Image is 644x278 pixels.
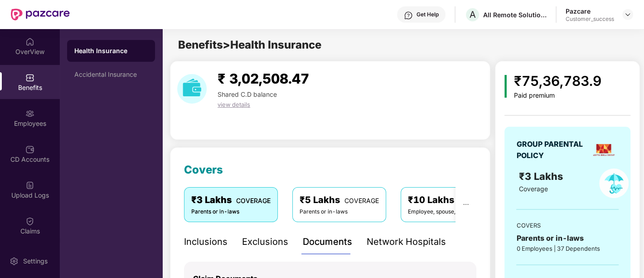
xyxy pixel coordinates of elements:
div: Exclusions [242,235,288,249]
div: Customer_success [566,15,614,23]
img: svg+xml;base64,PHN2ZyBpZD0iVXBsb2FkX0xvZ3MiIGRhdGEtbmFtZT0iVXBsb2FkIExvZ3MiIHhtbG5zPSJodHRwOi8vd3... [25,181,34,190]
img: svg+xml;base64,PHN2ZyBpZD0iSGVscC0zMngzMiIgeG1sbnM9Imh0dHA6Ly93d3cudzMub3JnLzIwMDAvc3ZnIiB3aWR0aD... [404,11,413,20]
img: download [177,74,207,104]
button: ellipsis [455,187,476,222]
div: Settings [20,257,50,266]
span: COVERAGE [344,197,379,204]
div: ₹75,36,783.9 [514,70,601,92]
span: Coverage [519,185,548,193]
div: Accidental Insurance [74,71,148,78]
div: ₹5 Lakhs [300,193,379,207]
img: policyIcon [599,169,629,198]
span: Covers [184,163,223,176]
div: COVERS [516,221,619,230]
div: Documents [303,235,352,249]
img: insurerLogo [591,138,616,162]
img: New Pazcare Logo [11,9,70,20]
img: svg+xml;base64,PHN2ZyBpZD0iQ0RfQWNjb3VudHMiIGRhdGEtbmFtZT0iQ0QgQWNjb3VudHMiIHhtbG5zPSJodHRwOi8vd3... [25,145,34,154]
img: svg+xml;base64,PHN2ZyBpZD0iRHJvcGRvd24tMzJ4MzIiIHhtbG5zPSJodHRwOi8vd3d3LnczLm9yZy8yMDAwL3N2ZyIgd2... [624,11,631,18]
img: svg+xml;base64,PHN2ZyBpZD0iU2V0dGluZy0yMHgyMCIgeG1sbnM9Imh0dHA6Ly93d3cudzMub3JnLzIwMDAvc3ZnIiB3aW... [10,257,19,266]
span: view details [218,101,250,108]
div: GROUP PARENTAL POLICY [516,139,588,161]
div: Parents or in-laws [191,208,271,216]
span: ₹ 3,02,508.47 [218,70,309,87]
span: Shared C.D balance [218,90,277,98]
img: svg+xml;base64,PHN2ZyBpZD0iSG9tZSIgeG1sbnM9Imh0dHA6Ly93d3cudzMub3JnLzIwMDAvc3ZnIiB3aWR0aD0iMjAiIG... [25,37,34,46]
div: 0 Employees | 37 Dependents [516,244,619,253]
div: Get Help [416,11,439,18]
img: svg+xml;base64,PHN2ZyBpZD0iQmVuZWZpdHMiIHhtbG5zPSJodHRwOi8vd3d3LnczLm9yZy8yMDAwL3N2ZyIgd2lkdGg9Ij... [25,73,34,82]
span: COVERAGE [236,197,271,204]
div: Employee, spouse, children [408,208,493,216]
div: ₹3 Lakhs [191,193,271,207]
div: Pazcare [566,7,614,15]
div: All Remote Solutions Private Limited [483,10,547,19]
div: Paid premium [514,92,601,99]
span: ₹3 Lakhs [519,170,566,182]
span: A [470,9,476,20]
div: ₹10 Lakhs [408,193,493,207]
img: svg+xml;base64,PHN2ZyBpZD0iQ2xhaW0iIHhtbG5zPSJodHRwOi8vd3d3LnczLm9yZy8yMDAwL3N2ZyIgd2lkdGg9IjIwIi... [25,217,34,226]
div: Health Insurance [74,46,148,55]
span: Benefits > Health Insurance [178,38,321,51]
span: ellipsis [463,201,469,208]
div: Parents or in-laws [300,208,379,216]
img: icon [504,75,507,98]
img: svg+xml;base64,PHN2ZyBpZD0iRW1wbG95ZWVzIiB4bWxucz0iaHR0cDovL3d3dy53My5vcmcvMjAwMC9zdmciIHdpZHRoPS... [25,109,34,118]
div: Parents or in-laws [516,233,619,244]
div: Network Hospitals [367,235,446,249]
div: Inclusions [184,235,228,249]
